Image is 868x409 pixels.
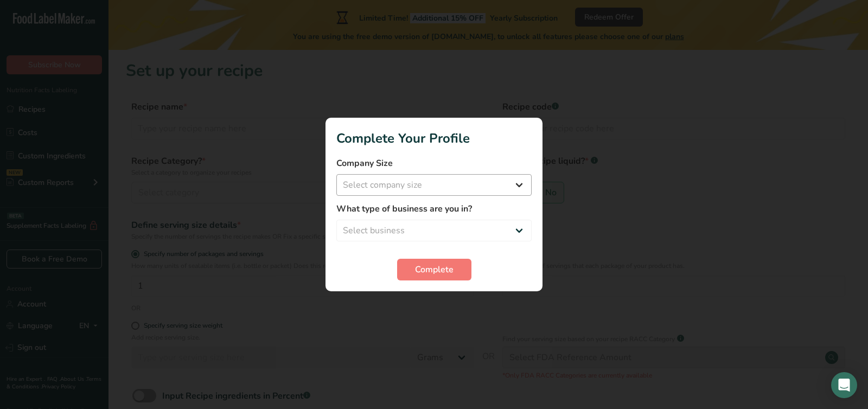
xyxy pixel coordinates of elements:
label: What type of business are you in? [336,202,532,215]
button: Complete [397,259,471,280]
label: Company Size [336,157,532,170]
div: Open Intercom Messenger [831,372,857,398]
h1: Complete Your Profile [336,129,532,148]
span: Complete [415,263,454,276]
